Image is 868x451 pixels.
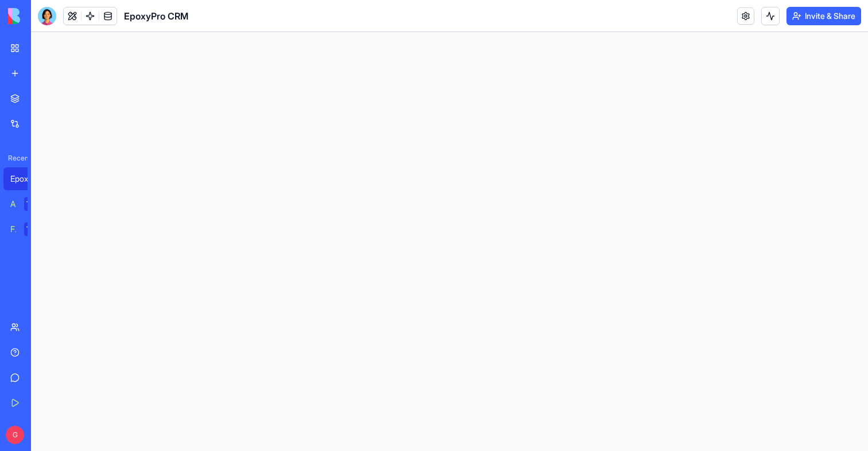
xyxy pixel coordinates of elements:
button: Invite & Share [786,7,861,25]
div: TRY [24,197,42,211]
img: logo [8,8,79,24]
span: G [6,426,24,444]
span: EpoxyPro CRM [124,9,188,23]
span: Recent [3,154,28,163]
a: EpoxyPro CRM [3,167,49,190]
a: Feedback FormTRY [3,218,49,241]
div: AI Logo Generator [10,198,16,210]
div: EpoxyPro CRM [10,173,42,185]
div: TRY [24,222,42,236]
a: AI Logo GeneratorTRY [3,193,49,215]
div: Feedback Form [10,223,16,235]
